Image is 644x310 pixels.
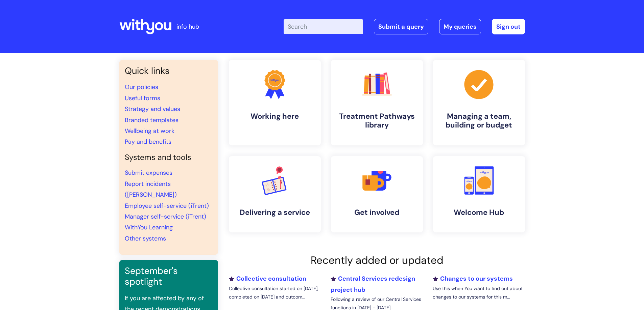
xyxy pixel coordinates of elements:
[284,19,525,34] div: | -
[125,94,160,102] a: Useful forms
[125,83,158,91] a: Our policies
[438,112,520,130] h4: Managing a team, building or budget
[331,60,423,145] a: Treatment Pathways library
[125,153,213,162] h4: Systems and tools
[125,213,206,221] a: Manager self-service (iTrent)
[125,138,171,146] a: Pay and benefits
[336,112,418,130] h4: Treatment Pathways library
[125,105,180,113] a: Strategy and values
[125,265,213,287] h3: September's spotlight
[229,60,321,145] a: Working here
[439,19,481,34] a: My queries
[125,234,166,243] a: Other systems
[433,275,513,283] a: Changes to our systems
[125,169,172,177] a: Submit expenses
[125,116,178,124] a: Branded templates
[284,19,363,34] input: Search
[438,208,520,217] h4: Welcome Hub
[331,156,423,232] a: Get involved
[125,223,173,231] a: WithYou Learning
[492,19,525,34] a: Sign out
[336,208,418,217] h4: Get involved
[176,21,199,32] p: info hub
[229,275,306,283] a: Collective consultation
[234,208,315,217] h4: Delivering a service
[125,127,174,135] a: Wellbeing at work
[125,65,213,76] h3: Quick links
[331,275,415,293] a: Central Services redesign project hub
[374,19,428,34] a: Submit a query
[433,284,525,301] p: Use this when You want to find out about changes to our systems for this m...
[234,112,315,121] h4: Working here
[229,284,321,301] p: Collective consultation started on [DATE], completed on [DATE] and outcom...
[125,202,209,210] a: Employee self-service (iTrent)
[229,254,525,266] h2: Recently added or updated
[433,156,525,232] a: Welcome Hub
[229,156,321,232] a: Delivering a service
[433,60,525,145] a: Managing a team, building or budget
[125,180,177,199] a: Report incidents ([PERSON_NAME])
